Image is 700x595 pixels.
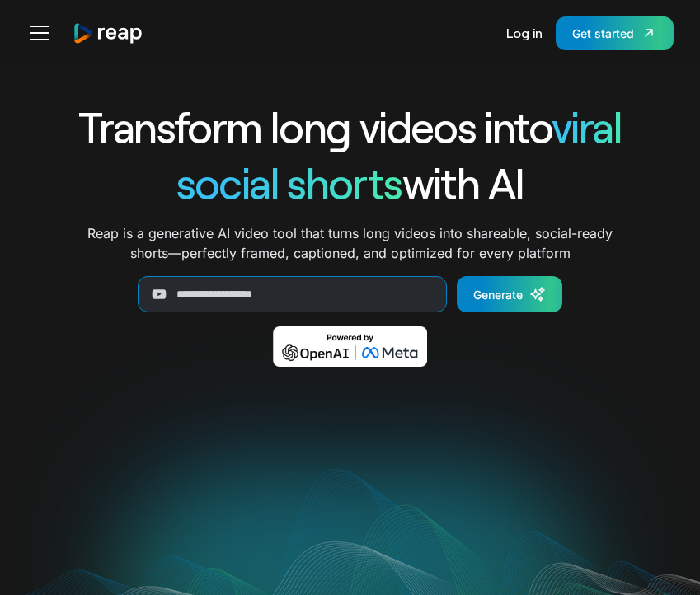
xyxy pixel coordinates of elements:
a: Generate [457,276,562,312]
a: Log in [506,13,543,53]
img: reap logo [73,22,143,45]
form: Generate Form [35,276,665,312]
div: menu [26,13,59,53]
div: Get started [572,25,634,42]
span: social shorts [176,157,402,208]
p: Reap is a generative AI video tool that turns long videos into shareable, social-ready shorts—per... [87,223,613,263]
span: viral [552,101,622,152]
img: Powered by OpenAI & Meta [273,326,427,367]
h1: Transform long videos into [35,99,665,155]
h1: with AI [35,155,665,211]
div: Generate [473,286,523,303]
a: Get started [556,16,674,50]
a: home [73,22,143,45]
